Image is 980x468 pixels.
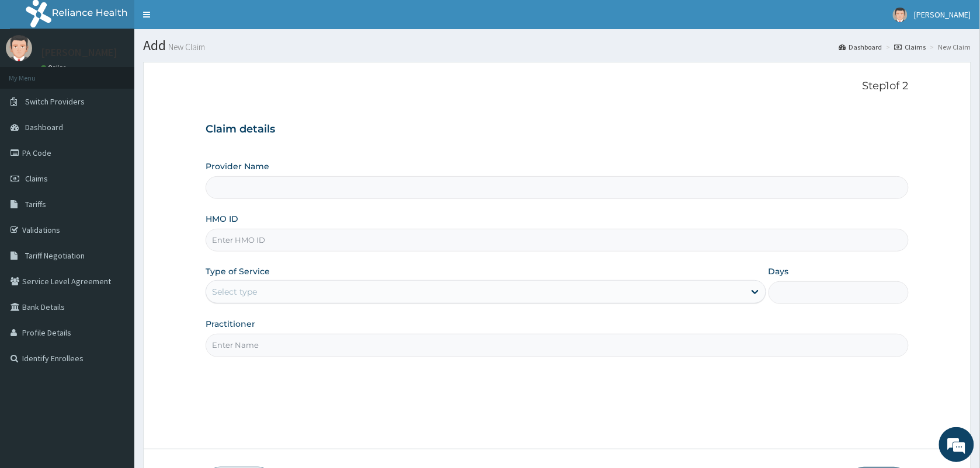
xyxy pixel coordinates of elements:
img: User Image [6,35,32,61]
div: Select type [212,286,257,298]
label: HMO ID [206,213,238,225]
label: Type of Service [206,266,270,277]
h1: Add [143,38,971,53]
img: User Image [893,8,908,22]
a: Claims [895,42,926,52]
p: [PERSON_NAME] [41,47,117,58]
input: Enter Name [206,334,909,357]
li: New Claim [927,42,971,52]
span: Tariff Negotiation [25,250,85,261]
label: Days [769,266,789,277]
span: Claims [25,173,48,184]
span: Switch Providers [25,96,85,107]
p: Step 1 of 2 [206,80,909,93]
small: New Claim [166,43,205,51]
a: Online [41,64,69,72]
h3: Claim details [206,123,909,136]
span: Dashboard [25,122,63,132]
a: Dashboard [839,42,882,52]
span: Tariffs [25,199,46,209]
span: [PERSON_NAME] [915,9,971,20]
input: Enter HMO ID [206,229,909,252]
label: Provider Name [206,160,269,172]
label: Practitioner [206,318,255,330]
